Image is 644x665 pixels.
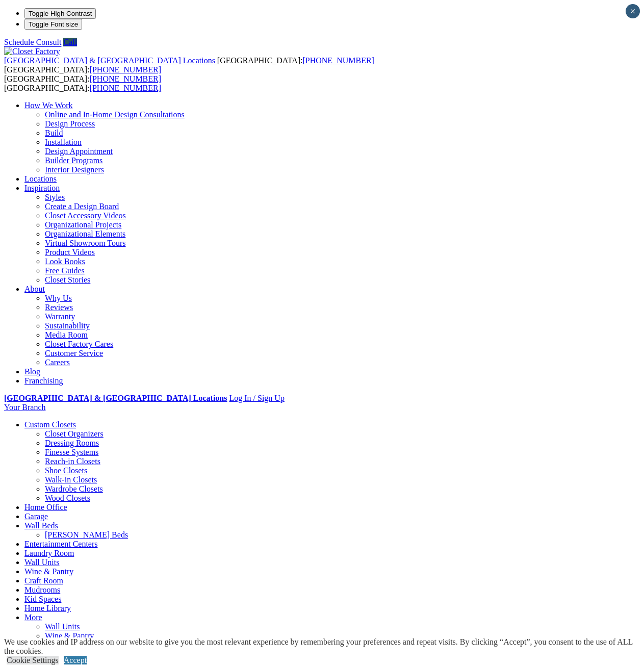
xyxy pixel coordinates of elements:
a: Online and In-Home Design Consultations [45,110,185,119]
a: Careers [45,358,70,367]
a: Virtual Showroom Tours [45,239,126,247]
a: Craft Room [24,576,63,585]
a: Finesse Systems [45,448,98,456]
a: How We Work [24,101,73,110]
a: Customer Service [45,349,103,357]
a: Closet Stories [45,275,90,284]
a: About [24,285,45,293]
a: More menu text will display only on big screen [24,613,42,622]
a: Closet Factory Cares [45,340,113,348]
a: Organizational Elements [45,229,125,238]
a: Dressing Rooms [45,439,99,447]
a: Wall Beds [24,521,58,530]
a: Reviews [45,303,73,312]
a: Free Guides [45,266,85,275]
span: [GEOGRAPHIC_DATA] & [GEOGRAPHIC_DATA] Locations [4,56,215,65]
a: Build [45,129,63,137]
a: Create a Design Board [45,202,119,211]
a: Cookie Settings [7,656,59,664]
a: Interior Designers [45,165,104,174]
button: Close [626,4,640,18]
a: [PHONE_NUMBER] [90,84,161,92]
a: [GEOGRAPHIC_DATA] & [GEOGRAPHIC_DATA] Locations [4,56,217,65]
a: Wood Closets [45,494,90,502]
a: Product Videos [45,248,95,257]
span: [GEOGRAPHIC_DATA]: [GEOGRAPHIC_DATA]: [4,56,374,74]
a: Accept [64,656,87,664]
a: Walk-in Closets [45,475,97,484]
a: Installation [45,138,82,146]
a: Wardrobe Closets [45,484,103,493]
a: Kid Spaces [24,595,61,603]
a: Blog [24,367,40,376]
a: Call [63,38,77,46]
a: Closet Accessory Videos [45,211,126,220]
a: Garage [24,512,48,521]
a: Closet Organizers [45,429,104,438]
a: [PERSON_NAME] Beds [45,530,128,539]
a: Builder Programs [45,156,102,165]
a: Home Office [24,503,67,511]
a: Log In / Sign Up [229,394,284,402]
a: Shoe Closets [45,466,87,475]
a: [PHONE_NUMBER] [90,74,161,83]
a: Inspiration [24,184,60,192]
a: Your Branch [4,403,45,412]
a: [PHONE_NUMBER] [90,65,161,74]
span: [GEOGRAPHIC_DATA]: [GEOGRAPHIC_DATA]: [4,74,161,92]
a: Wine & Pantry [45,631,94,640]
a: Schedule Consult [4,38,61,46]
a: Styles [45,193,65,201]
div: We use cookies and IP address on our website to give you the most relevant experience by remember... [4,637,644,656]
a: Custom Closets [24,420,76,429]
a: Laundry Room [24,549,74,557]
button: Toggle Font size [24,19,82,30]
button: Toggle High Contrast [24,8,96,19]
a: Organizational Projects [45,220,121,229]
a: Design Appointment [45,147,113,156]
a: Wall Units [24,558,59,567]
a: Warranty [45,312,75,321]
a: Mudrooms [24,585,60,594]
a: Sustainability [45,321,90,330]
a: Why Us [45,294,72,302]
a: Media Room [45,330,88,339]
a: Reach-in Closets [45,457,100,466]
a: [GEOGRAPHIC_DATA] & [GEOGRAPHIC_DATA] Locations [4,394,227,402]
a: Entertainment Centers [24,540,98,548]
img: Closet Factory [4,47,60,56]
a: Look Books [45,257,85,266]
span: Toggle High Contrast [29,10,92,17]
span: Toggle Font size [29,20,78,28]
a: Wall Units [45,622,80,631]
a: Franchising [24,376,63,385]
a: Wine & Pantry [24,567,73,576]
a: Design Process [45,119,95,128]
a: Home Library [24,604,71,612]
a: [PHONE_NUMBER] [302,56,374,65]
a: Locations [24,174,57,183]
